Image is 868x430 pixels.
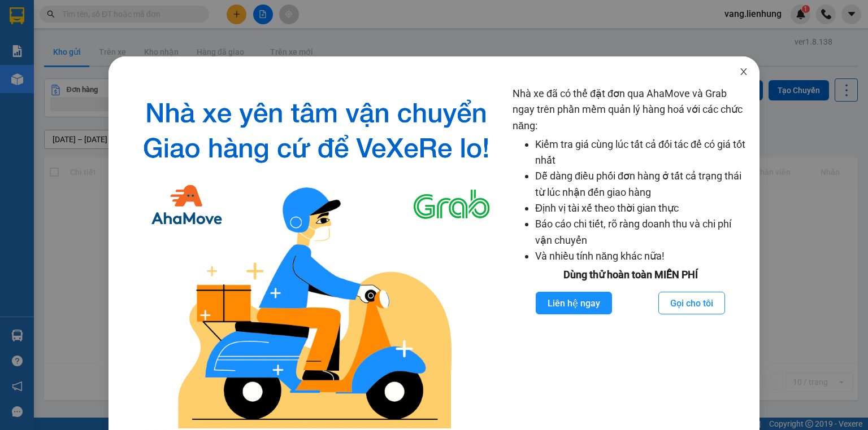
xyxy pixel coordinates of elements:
button: Close [728,56,759,88]
span: Liên hệ ngay [548,296,600,310]
li: Kiểm tra giá cùng lúc tất cả đối tác để có giá tốt nhất [535,137,748,169]
button: Gọi cho tôi [658,292,725,314]
li: Định vị tài xế theo thời gian thực [535,200,748,216]
li: Và nhiều tính năng khác nữa! [535,248,748,264]
div: Dùng thử hoàn toàn MIỄN PHÍ [513,267,748,283]
button: Liên hệ ngay [536,292,612,314]
li: Báo cáo chi tiết, rõ ràng doanh thu và chi phí vận chuyển [535,216,748,248]
li: Dễ dàng điều phối đơn hàng ở tất cả trạng thái từ lúc nhận đến giao hàng [535,168,748,200]
span: close [739,67,748,76]
span: Gọi cho tôi [670,296,713,310]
